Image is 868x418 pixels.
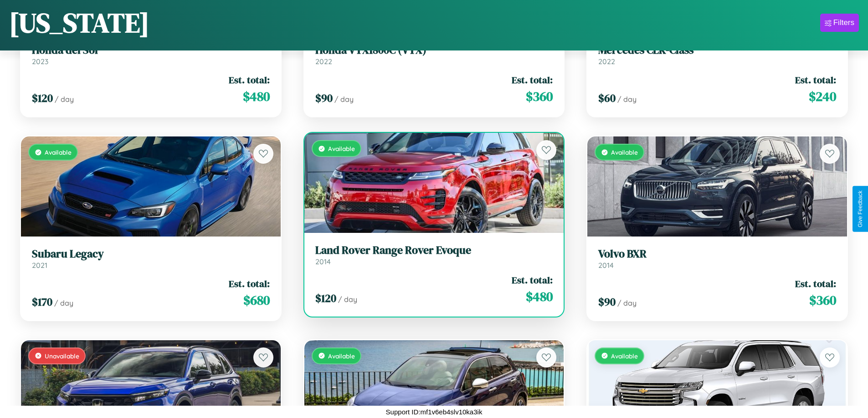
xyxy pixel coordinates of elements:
[315,57,332,66] span: 2022
[45,148,72,156] span: Available
[795,277,836,290] span: Est. total:
[315,257,331,266] span: 2014
[795,73,836,86] span: Est. total:
[32,57,48,66] span: 2023
[315,244,553,257] h3: Land Rover Range Rover Evoque
[243,291,270,309] span: $ 680
[32,294,52,309] span: $ 170
[598,91,616,106] span: $ 60
[315,291,336,306] span: $ 120
[512,273,553,287] span: Est. total:
[32,261,47,270] span: 2021
[809,87,836,106] span: $ 240
[617,298,637,307] span: / day
[229,277,270,290] span: Est. total:
[32,44,270,66] a: Honda del Sol2023
[9,4,149,41] h1: [US_STATE]
[328,145,355,152] span: Available
[55,95,74,104] span: / day
[526,287,553,306] span: $ 480
[32,247,270,261] h3: Subaru Legacy
[32,44,270,57] h3: Honda del Sol
[598,247,836,270] a: Volvo BXR2014
[598,247,836,261] h3: Volvo BXR
[617,95,637,104] span: / day
[820,14,859,32] button: Filters
[229,73,270,86] span: Est. total:
[45,352,79,360] span: Unavailable
[526,87,553,106] span: $ 360
[243,87,270,106] span: $ 480
[598,57,615,66] span: 2022
[315,91,333,106] span: $ 90
[598,44,836,66] a: Mercedes CLK-Class2022
[32,247,270,270] a: Subaru Legacy2021
[328,352,355,360] span: Available
[611,352,638,360] span: Available
[598,44,836,57] h3: Mercedes CLK-Class
[857,191,863,227] div: Give Feedback
[54,298,73,307] span: / day
[598,294,616,309] span: $ 90
[598,261,614,270] span: 2014
[611,148,638,156] span: Available
[334,95,354,104] span: / day
[315,244,553,266] a: Land Rover Range Rover Evoque2014
[338,295,357,304] span: / day
[315,44,553,66] a: Honda VTX1800C (VTX)2022
[512,73,553,86] span: Est. total:
[315,44,553,57] h3: Honda VTX1800C (VTX)
[32,91,53,106] span: $ 120
[833,18,854,27] div: Filters
[809,291,836,309] span: $ 360
[386,406,483,418] p: Support ID: mf1v6eb4slv10ka3ik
